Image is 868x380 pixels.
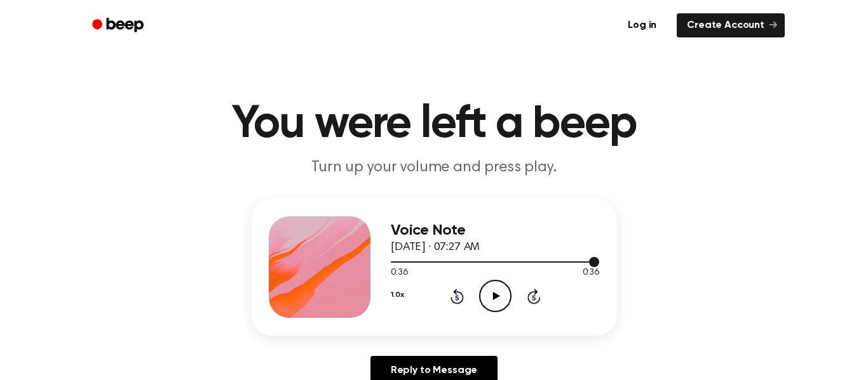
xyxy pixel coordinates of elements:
h1: You were left a beep [109,102,759,147]
span: [DATE] · 07:27 AM [391,242,480,253]
a: Create Account [677,13,785,37]
h3: Voice Note [391,222,599,239]
a: Beep [83,13,155,38]
span: 0:36 [391,266,407,280]
a: Log in [615,11,669,40]
span: 0:36 [583,266,599,280]
p: Turn up your volume and press play. [190,157,678,178]
button: 1.0x [391,284,403,306]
